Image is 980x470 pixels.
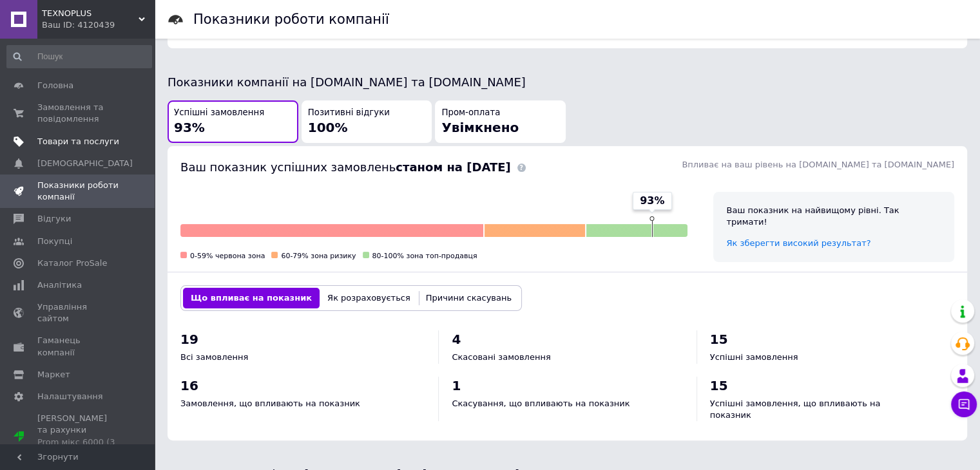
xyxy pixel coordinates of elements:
span: Пром-оплата [441,107,500,119]
span: Показники компанії на [DOMAIN_NAME] та [DOMAIN_NAME] [168,75,526,89]
button: Чат з покупцем [951,391,977,417]
span: TEXNOPLUS [42,8,139,19]
span: 15 [710,332,728,347]
span: Каталог ProSale [37,258,107,269]
span: Увімкнено [441,120,519,135]
button: Причини скасувань [418,288,519,308]
span: Головна [37,80,73,91]
input: Пошук [6,45,152,68]
span: 19 [180,332,198,347]
span: Показники роботи компанії [37,180,119,203]
span: Маркет [37,369,70,381]
span: Успішні замовлення, що впливають на показник [710,399,881,420]
span: Гаманець компанії [37,335,119,358]
span: Позитивні відгуки [308,107,390,119]
span: 16 [180,378,198,393]
span: Ваш показник успішних замовлень [180,160,511,174]
div: Prom мікс 6000 (3 місяці) [37,437,119,460]
span: Всі замовлення [180,352,248,362]
b: станом на [DATE] [396,160,510,174]
span: Аналітика [37,279,82,291]
span: Покупці [37,236,72,247]
span: 0-59% червона зона [190,252,265,260]
span: Скасовані замовлення [452,352,550,362]
a: Як зберегти високий результат? [726,238,870,248]
span: 93% [174,120,205,135]
span: Замовлення та повідомлення [37,102,119,125]
span: [DEMOGRAPHIC_DATA] [37,158,133,169]
span: Відгуки [37,213,71,225]
span: 4 [452,332,461,347]
span: Скасування, що впливають на показник [452,399,629,408]
button: Пром-оплатаУвімкнено [435,100,566,144]
button: Успішні замовлення93% [168,100,298,144]
span: 1 [452,378,461,393]
div: Ваш ID: 4120439 [42,19,155,31]
span: Успішні замовлення [174,107,264,119]
button: Позитивні відгуки100% [302,100,432,144]
span: Успішні замовлення [710,352,798,362]
button: Як розраховується [320,288,418,308]
span: Замовлення, що впливають на показник [180,399,360,408]
div: Ваш показник на найвищому рівні. Так тримати! [726,205,941,228]
button: Що впливає на показник [183,288,320,308]
span: [PERSON_NAME] та рахунки [37,413,119,460]
span: Товари та послуги [37,136,119,147]
span: 60-79% зона ризику [281,252,356,260]
h1: Показники роботи компанії [193,12,389,27]
span: 93% [640,194,664,208]
span: 80-100% зона топ-продавця [372,252,477,260]
span: Впливає на ваш рівень на [DOMAIN_NAME] та [DOMAIN_NAME] [682,160,954,169]
span: 100% [308,120,348,135]
span: 15 [710,378,728,393]
span: Управління сайтом [37,301,119,324]
span: Налаштування [37,391,103,402]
